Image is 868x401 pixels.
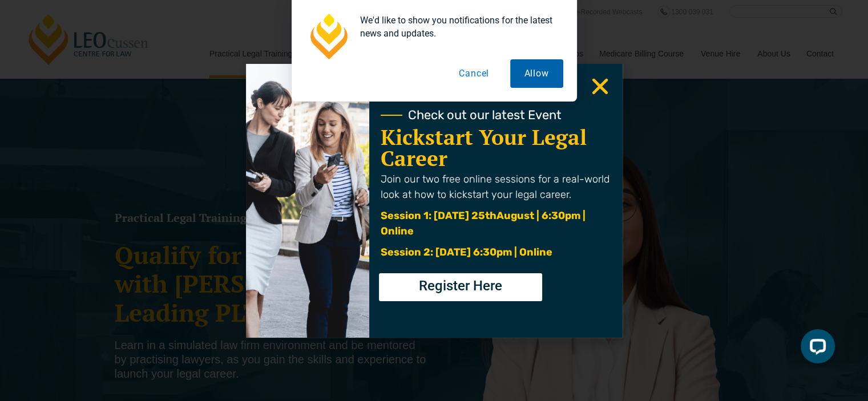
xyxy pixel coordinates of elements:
div: We'd like to show you notifications for the latest news and updates. [351,14,563,40]
button: Cancel [445,59,503,88]
span: Session 1: [DATE] 25 [381,209,485,222]
span: August | 6:30pm | Online [381,209,586,237]
iframe: LiveChat chat widget [792,325,839,372]
img: notification icon [305,14,351,59]
a: Register Here [379,273,542,301]
span: Check out our latest Event [408,109,562,121]
span: Join our two free online sessions for a real-world look at how to kickstart your legal career. [381,173,609,201]
span: th [485,209,496,222]
button: Allow [510,59,563,88]
a: Kickstart Your Legal Career [381,123,587,172]
span: Session 2: [DATE] 6:30pm | Online [381,246,552,258]
span: Register Here [419,279,502,293]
